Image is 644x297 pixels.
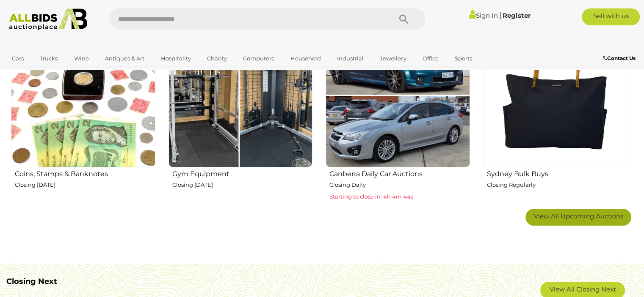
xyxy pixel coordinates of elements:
a: Office [417,52,444,65]
a: Sydney Bulk Buys Closing Regularly [483,23,627,202]
a: Coins, Stamps & Banknotes Closing [DATE] [11,23,155,202]
a: Trucks [34,52,63,65]
a: Sports [449,52,478,65]
h2: Gym Equipment [172,168,313,178]
b: Closing Next [6,277,57,286]
a: Hospitality [155,52,196,65]
a: Computers [238,52,279,65]
a: Sell with us [582,8,640,25]
a: Antiques & Art [100,52,150,65]
a: Cars [6,52,29,65]
a: Canberra Daily Car Auctions Closing Daily Starting to close in: 4h 4m 44s [325,23,470,202]
span: | [499,11,501,20]
a: View All Upcoming Auctions [525,209,631,226]
a: Sign In [469,11,498,19]
p: Closing [DATE] [172,180,313,190]
h2: Canberra Daily Car Auctions [329,168,470,178]
span: View All Upcoming Auctions [534,212,623,220]
a: [GEOGRAPHIC_DATA] [6,65,77,79]
a: Household [285,52,326,65]
a: Industrial [332,52,369,65]
p: Closing Regularly [487,180,627,190]
p: Closing [DATE] [15,180,155,190]
img: Coins, Stamps & Banknotes [11,23,155,167]
img: Canberra Daily Car Auctions [326,23,470,167]
a: Register [502,11,530,19]
h2: Coins, Stamps & Banknotes [15,168,155,178]
img: Sydney Bulk Buys [483,23,627,167]
a: Gym Equipment Closing [DATE] [168,23,313,202]
a: Jewellery [374,52,412,65]
img: Allbids.com.au [5,8,92,30]
img: Gym Equipment [169,23,313,167]
p: Closing Daily [329,180,470,190]
h2: Sydney Bulk Buys [487,168,627,178]
span: Starting to close in: 4h 4m 44s [329,193,413,200]
b: Contact Us [603,55,636,61]
button: Search [383,8,425,30]
a: Wine [69,52,94,65]
a: Contact Us [603,54,638,63]
a: Charity [202,52,232,65]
